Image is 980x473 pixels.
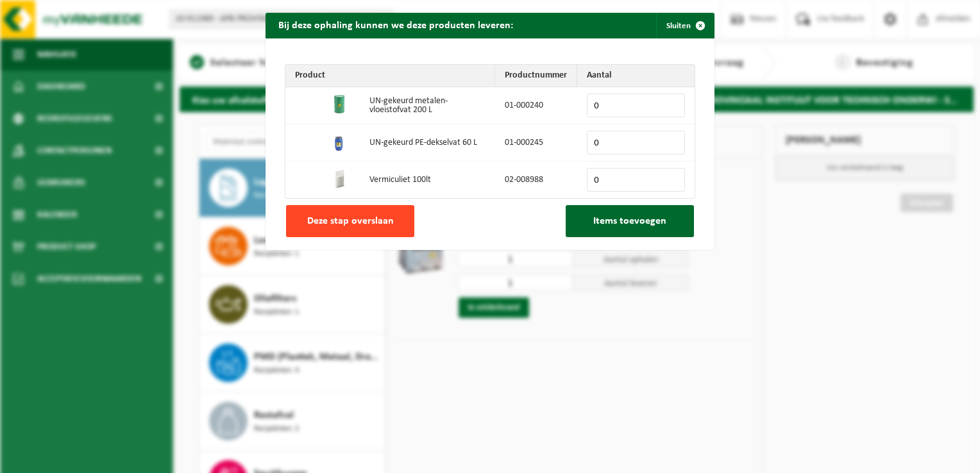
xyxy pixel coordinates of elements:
button: Sluiten [656,13,713,38]
th: Product [285,65,495,87]
img: 01-000245 [330,131,350,152]
th: Aantal [577,65,695,87]
td: UN-gekeurd PE-dekselvat 60 L [360,124,495,162]
button: Deze stap overslaan [286,205,414,237]
td: UN-gekeurd metalen-vloeistofvat 200 L [360,87,495,124]
th: Productnummer [495,65,577,87]
img: 02-008988 [330,169,350,189]
img: 01-000240 [330,94,350,115]
td: 01-000245 [495,124,577,162]
h2: Bij deze ophaling kunnen we deze producten leveren: [266,13,526,37]
button: Items toevoegen [566,205,694,237]
span: Deze stap overslaan [307,216,394,226]
td: 01-000240 [495,87,577,124]
td: 02-008988 [495,162,577,198]
td: Vermiculiet 100lt [360,162,495,198]
span: Items toevoegen [593,216,666,226]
